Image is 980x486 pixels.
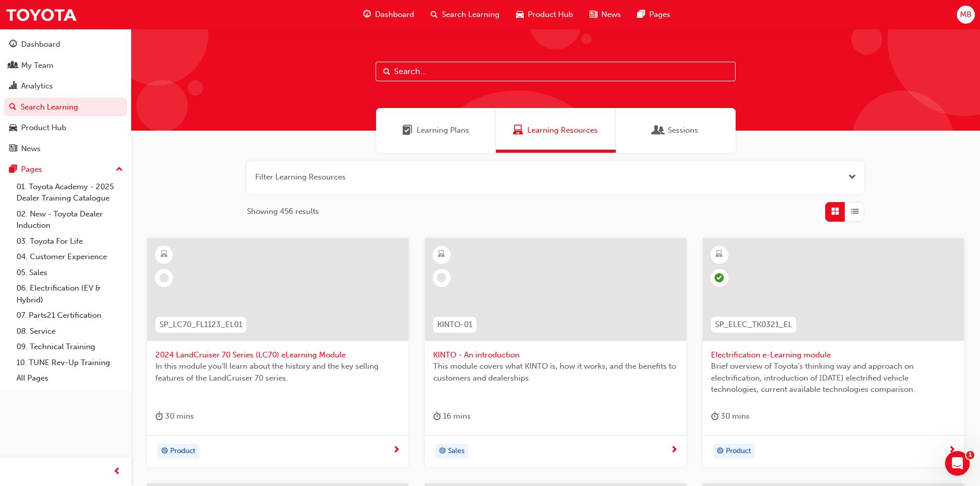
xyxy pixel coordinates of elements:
[601,9,621,21] span: News
[711,361,956,395] span: Brief overview of Toyota’s thinking way and approach on electrification, introduction of [DATE] e...
[155,410,163,423] span: duration-icon
[422,4,508,25] a: search-iconSearch Learning
[4,160,127,179] button: Pages
[417,124,469,136] span: Learning Plans
[363,8,371,21] span: guage-icon
[4,118,127,137] a: Product Hub
[726,445,751,457] span: Product
[637,8,645,21] span: pages-icon
[21,143,41,155] div: News
[12,280,127,308] a: 06. Electrification (EV & Hybrid)
[161,248,168,261] span: learningResourceType_ELEARNING-icon
[9,103,16,112] span: search-icon
[653,124,664,136] span: Sessions
[5,3,77,26] img: Trak
[9,82,17,91] span: chart-icon
[12,206,127,233] a: 02. New - Toyota Dealer Induction
[9,40,17,49] span: guage-icon
[437,273,446,282] span: learningRecordVerb_NONE-icon
[4,77,127,96] a: Analytics
[670,446,678,455] span: next-icon
[629,4,679,25] a: pages-iconPages
[159,273,169,282] span: learningRecordVerb_NONE-icon
[376,62,736,81] input: Search...
[12,339,127,355] a: 09. Technical Training
[948,446,956,455] span: next-icon
[375,9,414,21] span: Dashboard
[155,349,400,361] span: 2024 LandCruiser 70 Series (LC70) eLearning Module
[12,265,127,281] a: 05. Sales
[431,8,438,21] span: search-icon
[442,9,500,21] span: Search Learning
[715,319,792,331] span: SP_ELEC_TK0321_EL
[717,445,724,458] span: target-icon
[4,139,127,158] a: News
[957,6,975,24] button: MB
[966,451,974,459] span: 1
[21,39,60,50] div: Dashboard
[393,446,400,455] span: next-icon
[21,60,54,71] div: My Team
[21,122,66,134] div: Product Hub
[12,233,127,249] a: 03. Toyota For Life
[433,349,678,361] span: KINTO - An introduction
[437,319,472,331] span: KINTO-01
[528,9,573,21] span: Product Hub
[12,179,127,206] a: 01. Toyota Academy - 2025 Dealer Training Catalogue
[4,98,127,117] a: Search Learning
[581,4,629,25] a: news-iconNews
[711,410,719,423] span: duration-icon
[12,249,127,265] a: 04. Customer Experience
[4,56,127,75] a: My Team
[21,164,42,175] div: Pages
[945,451,970,476] iframe: Intercom live chat
[113,465,121,478] span: prev-icon
[960,9,972,21] span: MB
[711,410,750,423] div: 30 mins
[9,123,17,133] span: car-icon
[508,4,581,25] a: car-iconProduct Hub
[355,4,422,25] a: guage-iconDashboard
[425,238,686,467] a: KINTO-01KINTO - An introductionThis module covers what KINTO is, how it works, and the benefits t...
[439,445,446,458] span: target-icon
[433,410,441,423] span: duration-icon
[668,124,698,136] span: Sessions
[433,410,471,423] div: 16 mins
[433,361,678,384] span: This module covers what KINTO is, how it works, and the benefits to customers and dealerships.
[12,355,127,371] a: 10. TUNE Rev-Up Training
[438,248,445,261] span: learningResourceType_ELEARNING-icon
[851,206,859,218] span: List
[649,9,670,21] span: Pages
[4,33,127,160] button: DashboardMy TeamAnalyticsSearch LearningProduct HubNews
[527,124,598,136] span: Learning Resources
[376,108,496,153] a: Learning PlansLearning Plans
[9,145,17,154] span: news-icon
[848,171,856,183] button: Open the filter
[159,319,242,331] span: SP_LC70_FL1123_EL01
[9,61,17,70] span: people-icon
[616,108,736,153] a: SessionsSessions
[155,410,194,423] div: 30 mins
[4,35,127,54] a: Dashboard
[496,108,616,153] a: Learning ResourcesLearning Resources
[161,445,168,458] span: target-icon
[116,163,123,176] span: up-icon
[147,238,408,467] a: SP_LC70_FL1123_EL012024 LandCruiser 70 Series (LC70) eLearning ModuleIn this module you'll learn ...
[402,124,413,136] span: Learning Plans
[247,206,319,218] span: Showing 456 results
[155,361,400,384] span: In this module you'll learn about the history and the key selling features of the LandCruiser 70 ...
[703,238,964,467] a: SP_ELEC_TK0321_ELElectrification e-Learning moduleBrief overview of Toyota’s thinking way and app...
[21,80,53,92] div: Analytics
[831,206,839,218] span: Grid
[12,308,127,323] a: 07. Parts21 Certification
[711,349,956,361] span: Electrification e-Learning module
[12,323,127,339] a: 08. Service
[516,8,524,21] span: car-icon
[12,370,127,386] a: All Pages
[9,165,17,174] span: pages-icon
[513,124,523,136] span: Learning Resources
[716,248,723,261] span: learningResourceType_ELEARNING-icon
[170,445,195,457] span: Product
